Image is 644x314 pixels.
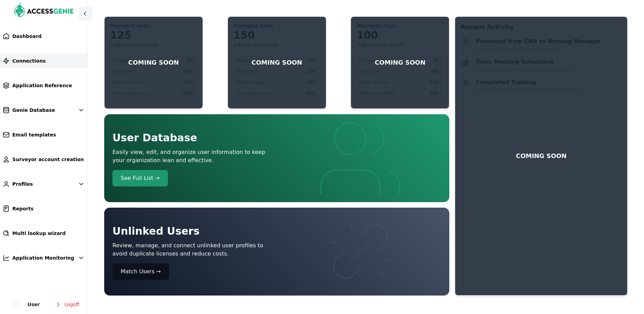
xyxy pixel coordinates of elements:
[112,263,169,280] button: Match Users →
[280,216,441,287] img: Dashboard Users
[12,131,56,138] span: Email templates
[112,263,274,280] a: Match Users →
[12,230,66,237] span: Multi lookup wizard
[12,33,41,40] span: Dashboard
[27,300,40,309] span: User
[112,170,274,186] a: See Full List →
[64,301,79,308] span: Logoff
[280,122,441,194] img: Dashboard Users
[128,58,179,67] p: COMING SOON
[12,107,55,114] span: Genie Database
[14,3,74,19] img: AccessGenie Logo
[375,58,425,67] p: COMING SOON
[112,130,274,145] h1: User Database
[12,254,74,261] span: Application Monitoring
[12,205,34,212] span: Reports
[12,181,33,187] span: Profiles
[252,58,302,67] p: COMING SOON
[112,148,274,165] p: Easily view, edit, and organize user information to keep your organization lean and effective.
[12,156,84,163] span: Surveyor account creation
[112,170,168,186] button: See Full List →
[112,224,274,239] h1: Unlinked Users
[12,57,46,64] span: Connections
[112,241,274,258] p: Review, manage, and connect unlinked user profiles to avoid duplicate licenses and reduce costs.
[516,151,567,161] p: COMING SOON
[12,82,72,89] span: Application Reference
[49,298,85,311] button: Logoff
